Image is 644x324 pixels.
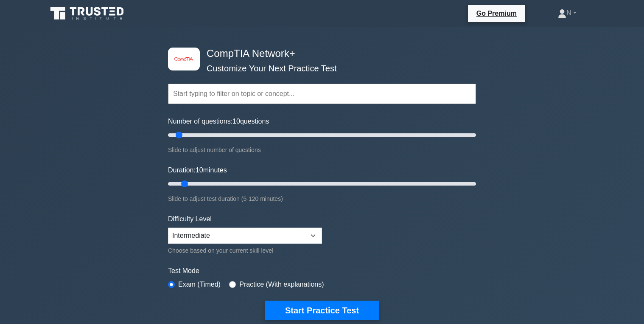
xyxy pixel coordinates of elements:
[239,279,324,290] label: Practice (With explanations)
[471,8,522,19] a: Go Premium
[168,214,212,224] label: Difficulty Level
[168,145,476,155] div: Slide to adjust number of questions
[168,194,476,204] div: Slide to adjust test duration (5-120 minutes)
[265,301,379,320] button: Start Practice Test
[168,245,322,256] div: Choose based on your current skill level
[538,5,597,22] a: N
[168,84,476,104] input: Start typing to filter on topic or concept...
[168,266,476,276] label: Test Mode
[232,118,240,125] span: 10
[168,116,269,127] label: Number of questions: questions
[203,48,434,60] h4: CompTIA Network+
[196,166,203,174] span: 10
[168,165,227,175] label: Duration: minutes
[178,279,221,290] label: Exam (Timed)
